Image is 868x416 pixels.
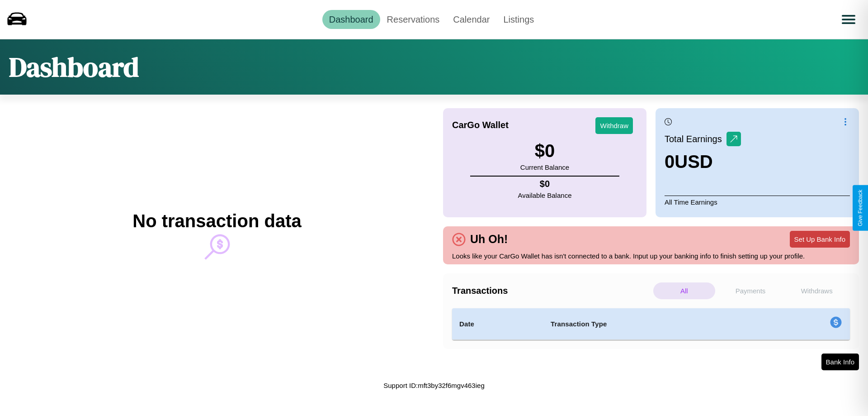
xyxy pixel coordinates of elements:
a: Reservations [380,10,447,29]
button: Bank Info [821,354,859,370]
h3: $ 0 [520,141,569,161]
button: Open menu [836,7,861,32]
h1: Dashboard [9,48,139,86]
a: Listings [496,10,541,29]
table: simple table [452,308,850,340]
p: Payments [720,282,782,299]
h4: Transaction Type [551,319,756,330]
h4: CarGo Wallet [452,120,509,130]
p: Withdraws [786,282,848,299]
a: Calendar [446,10,496,29]
button: Withdraw [595,117,633,134]
h2: No transaction data [132,211,301,231]
div: Give Feedback [857,190,863,226]
h3: 0 USD [665,152,741,172]
p: Total Earnings [665,131,726,147]
p: All Time Earnings [665,196,850,208]
a: Dashboard [322,10,380,29]
h4: Uh Oh! [466,233,512,246]
button: Set Up Bank Info [790,231,850,248]
h4: $ 0 [518,179,572,189]
p: Current Balance [520,161,569,173]
p: All [653,282,715,299]
p: Support ID: mft3by32f6mgv463ieg [383,379,484,392]
p: Available Balance [518,189,572,201]
h4: Transactions [452,286,651,296]
p: Looks like your CarGo Wallet has isn't connected to a bank. Input up your banking info to finish ... [452,250,850,262]
h4: Date [459,319,536,330]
